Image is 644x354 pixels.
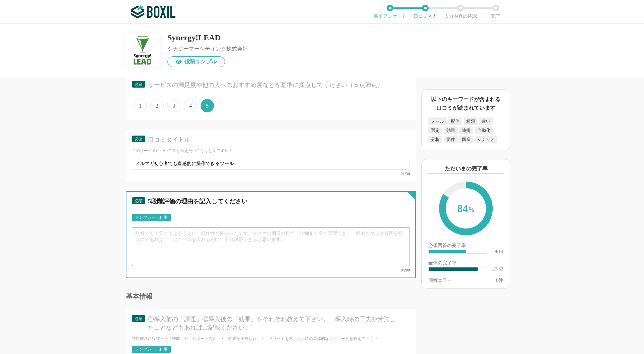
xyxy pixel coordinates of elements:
[428,261,503,267] div: 全体の完了率
[201,99,214,112] span: 5
[428,127,442,134] div: 選定
[496,278,503,283] div: 件
[459,127,473,134] div: 連携
[496,278,498,283] span: 0
[428,136,442,143] div: 分析
[478,5,513,19] li: 完了
[133,99,147,112] span: 1
[135,199,143,203] span: 必須
[475,127,493,134] div: 自動化
[126,293,416,300] div: 基本情報
[148,315,398,332] div: ①導入前の「課題」②導入後の「効果」をそれぞれ教えて下さい。 導入時の工夫や苦労したことなどもあればご記載ください。
[150,99,164,112] span: 2
[428,278,452,283] div: 回答エラー
[429,250,466,253] div: ​
[148,81,398,89] div: サービスの満足度や他の人へのおすすめ度などを基準に採点してください（５点満点）
[148,136,398,144] div: 口コミタイトル
[372,5,408,19] li: 事前アンケート
[132,158,410,170] input: タスク管理の担当や履歴がひと目でわかるように
[167,99,180,112] span: 3
[446,188,486,230] span: 84
[448,117,462,125] div: 配信
[479,117,493,125] div: 違い
[135,215,167,219] div: テンプレート利用
[428,243,503,249] div: 必須回答の完了率
[429,267,478,271] div: ​
[148,197,398,206] div: 5段階評価の理由を記入してください
[167,34,248,42] div: Synergy!LEAD
[495,249,503,254] div: 9/14
[131,5,175,18] img: ボクシルSaaS_ロゴ
[428,165,504,173] div: ただいまの完了率
[132,336,410,342] div: 課題解決に役立った「機能」や「サポート内容」・「効果を実感した」・「メリットを感じた」時の具体的なエピソードを教えて下さい。
[184,59,217,64] span: 投稿サンプル
[444,127,458,134] div: 効果
[184,99,197,112] span: 4
[428,95,503,112] div: 以下のキーワードが含まれる口コミが読まれています
[408,5,443,19] li: 口コミ入力
[167,46,248,52] div: シナジーマーケティング株式会社
[444,136,458,143] div: 要件
[475,136,497,143] div: シナリオ
[135,316,143,321] span: 必須
[459,136,473,143] div: 国産
[443,5,478,19] li: 入力内容の確認
[464,117,478,125] div: 種類
[132,268,410,272] div: 0/200
[492,267,503,271] div: 27/32
[135,347,167,351] div: テンプレート利用
[428,117,447,125] div: メール
[132,172,410,176] div: 21/30
[132,148,410,154] div: このサービスについて最も伝えたいことはなんですか？
[135,82,143,87] span: 必須
[469,206,474,213] span: %
[135,137,143,142] span: 必須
